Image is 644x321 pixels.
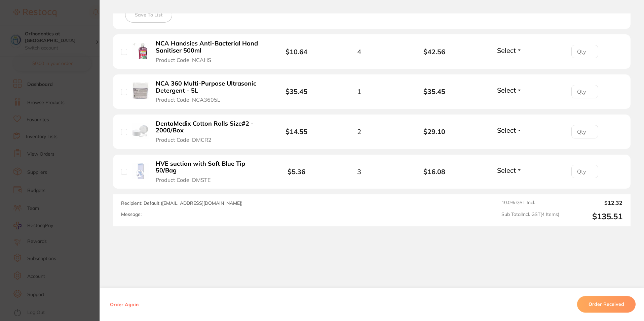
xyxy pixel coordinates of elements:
output: $12.32 [565,200,622,206]
button: Order Received [577,296,636,313]
output: $135.51 [565,212,622,221]
button: Select [495,126,524,134]
button: Select [495,166,524,174]
b: $29.10 [397,128,472,135]
input: Qty [571,165,598,178]
span: Select [497,46,516,55]
input: Qty [571,125,598,138]
b: $16.08 [397,168,472,175]
button: Order Again [108,301,141,308]
b: $5.36 [288,167,305,176]
span: Product Code: NCAHS [156,57,211,63]
button: HVE suction with Soft Blue Tip 50/Bag Product Code: DMSTE [154,160,262,184]
button: NCA Handsies Anti-Bacterial Hand Sanitiser 500ml Product Code: NCAHS [154,40,262,63]
button: NCA 360 Multi-Purpose Ultrasonic Detergent - 5L Product Code: NCA3605L [154,80,262,103]
b: HVE suction with Soft Blue Tip 50/Bag [156,160,260,174]
b: NCA 360 Multi-Purpose Ultrasonic Detergent - 5L [156,80,260,94]
span: Product Code: NCA3605L [156,97,220,103]
img: HVE suction with Soft Blue Tip 50/Bag [132,163,149,179]
b: $42.56 [397,48,472,56]
span: 10.0 % GST Incl. [501,200,559,206]
img: DentaMedix Cotton Rolls Size#2 - 2000/Box [132,123,149,139]
img: NCA Handsies Anti-Bacterial Hand Sanitiser 500ml [132,43,149,59]
label: Message: [121,212,142,217]
b: $14.55 [286,127,307,136]
span: Product Code: DMCR2 [156,137,212,143]
span: Select [497,126,516,134]
span: Select [497,86,516,94]
span: Product Code: DMSTE [156,177,211,183]
span: Sub Total Incl. GST ( 4 Items) [501,212,559,221]
input: Qty [571,85,598,98]
b: $35.45 [286,87,307,96]
span: 1 [357,88,361,95]
input: Qty [571,45,598,58]
b: DentaMedix Cotton Rolls Size#2 - 2000/Box [156,120,260,134]
b: NCA Handsies Anti-Bacterial Hand Sanitiser 500ml [156,40,260,54]
img: NCA 360 Multi-Purpose Ultrasonic Detergent - 5L [132,83,149,99]
button: Select [495,86,524,94]
span: Select [497,166,516,174]
button: Select [495,46,524,55]
span: 4 [357,48,361,56]
span: 3 [357,168,361,175]
button: Save To List [125,7,172,23]
span: Recipient: Default ( [EMAIL_ADDRESS][DOMAIN_NAME] ) [121,200,242,206]
b: $35.45 [397,88,472,95]
button: DentaMedix Cotton Rolls Size#2 - 2000/Box Product Code: DMCR2 [154,120,262,143]
b: $10.64 [286,47,307,56]
span: 2 [357,128,361,135]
